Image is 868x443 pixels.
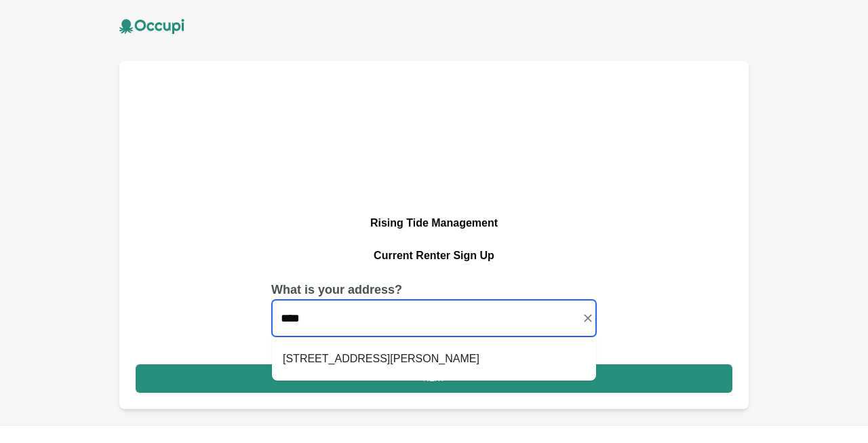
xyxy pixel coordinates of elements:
li: [STREET_ADDRESS][PERSON_NAME] [272,343,596,375]
h2: Rising Tide Management [136,215,732,231]
input: Start typing... [272,300,596,336]
button: Clear [578,309,597,328]
h2: What is your address? [271,280,597,299]
img: Rising Tide Homes [307,104,561,199]
button: Next [136,364,732,393]
h2: Current Renter Sign Up [136,248,732,264]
